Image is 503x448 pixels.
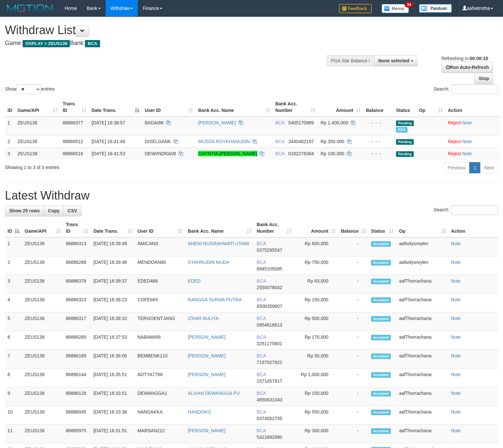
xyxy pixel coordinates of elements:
th: ID: activate to sort column descending [5,219,22,237]
a: Show 25 rows [5,205,44,216]
a: Note [451,409,461,415]
a: 1 [469,162,480,173]
span: Refreshing in: [441,56,488,61]
h1: Withdraw List [5,24,329,37]
span: [DATE] 16:41:48 [92,139,125,144]
th: Action [445,98,499,117]
th: Op: activate to sort column ascending [416,98,445,117]
span: DEWIINDRA08 [145,151,176,156]
th: Op: activate to sort column ascending [396,219,448,237]
td: ADTYA7786 [135,369,185,387]
td: - [338,275,368,294]
span: Copy 0374552755 to clipboard [257,416,282,421]
td: 88886289 [63,331,91,350]
span: Rp 350.000 [321,139,344,144]
span: Pending [396,151,414,157]
td: aafThorrachana [396,275,448,294]
span: BCA [257,353,266,358]
th: Balance [363,98,393,117]
span: Copy 2550078042 to clipboard [257,285,282,290]
td: ZEUS138 [15,135,60,147]
span: [DATE] 16:38:57 [92,120,125,125]
td: 2 [5,256,22,275]
a: Reject [448,120,461,125]
span: BCA [85,40,100,47]
td: aafThorrachana [396,312,448,331]
a: ALVIAN DEWANGGA PU [188,391,240,396]
span: Copy 8945105085 to clipboard [257,266,282,271]
div: Showing 1 to 3 of 3 entries [5,161,205,171]
td: ZEUS138 [15,117,60,136]
td: 2 [5,135,15,147]
th: User ID: activate to sort column ascending [135,219,185,237]
td: 88886317 [63,312,91,331]
span: BCA [257,241,266,246]
td: ZEUS138 [22,331,63,350]
td: [DATE] 16:38:23 [91,294,135,312]
span: Show 25 rows [9,208,40,213]
td: 88886313 [63,237,91,256]
img: MOTION_logo.png [5,3,55,13]
img: Feedback.jpg [339,4,372,13]
td: 88886323 [63,294,91,312]
a: IZHAR AULIYA [188,316,219,321]
td: Rp 600,000 [294,237,338,256]
td: 1 [5,117,15,136]
td: ZEUS138 [22,406,63,425]
td: ZEUS138 [22,425,63,443]
td: [DATE] 16:39:49 [91,237,135,256]
span: Copy 3251175801 to clipboard [257,341,282,346]
span: 34 [405,2,413,8]
td: Rp 150,000 [294,387,338,406]
td: - [338,294,368,312]
span: Copy 7197027922 to clipboard [257,360,282,365]
span: BCA [275,120,284,125]
span: BCA [275,151,284,156]
a: Note [451,372,461,377]
span: BCA [257,372,266,377]
td: Rp 550,000 [294,406,338,425]
th: Amount: activate to sort column ascending [318,98,363,117]
span: None selected [378,58,409,63]
th: Game/API: activate to sort column ascending [15,98,60,117]
td: · [445,117,499,136]
a: SYAHRUDIN MUDA [188,260,229,265]
a: Note [451,297,461,302]
td: Rp 63,000 [294,275,338,294]
td: - [338,312,368,331]
td: BEMBENK110 [135,350,185,369]
a: MUSDA ROYKHANUDIN [198,139,250,144]
a: [PERSON_NAME] [188,334,225,340]
span: Accepted [371,428,391,434]
span: Accepted [371,241,391,247]
span: Marked by aafsolysreylen [396,127,408,133]
span: Copy 0375285547 to clipboard [257,247,282,253]
td: aafThorrachana [396,425,448,443]
th: Action [449,219,498,237]
td: - [338,331,368,350]
img: panduan.png [419,4,452,13]
td: HANDAKKA [135,406,185,425]
span: BADAI86 [145,120,164,125]
td: 11 [5,425,22,443]
td: aafThorrachana [396,331,448,350]
span: Accepted [371,297,391,303]
td: Rp 300,000 [294,425,338,443]
a: CSV [63,205,81,216]
span: Accepted [371,410,391,415]
td: [DATE] 16:38:10 [91,312,135,331]
td: [DATE] 16:39:48 [91,256,135,275]
a: Note [451,316,461,321]
td: 88885975 [63,425,91,443]
td: Rp 750,000 [294,256,338,275]
td: aafThorrachana [396,387,448,406]
th: Date Trans.: activate to sort column descending [89,98,142,117]
th: Balance: activate to sort column ascending [338,219,368,237]
th: Bank Acc. Name: activate to sort column ascending [185,219,254,237]
td: - [338,350,368,369]
th: Bank Acc. Number: activate to sort column ascending [273,98,318,117]
input: Search: [451,84,498,94]
span: BCA [257,316,266,321]
span: Pending [396,120,414,126]
th: Date Trans.: activate to sort column ascending [91,219,135,237]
